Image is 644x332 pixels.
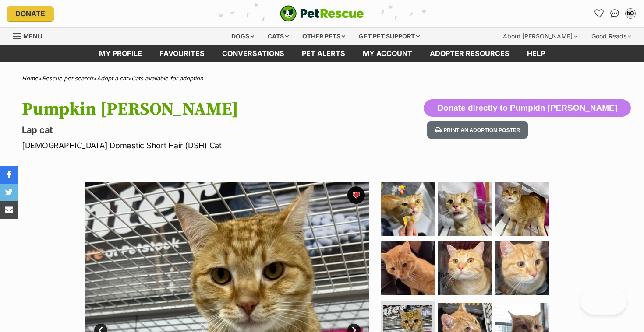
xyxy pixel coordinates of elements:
[495,182,549,236] img: Photo of Pumpkin Sam
[280,5,364,22] a: PetRescue
[421,45,518,62] a: Adopter resources
[623,7,637,21] button: My account
[354,45,421,62] a: My account
[518,45,554,62] a: Help
[151,45,213,62] a: Favourites
[626,9,635,18] div: bO
[347,186,365,204] button: favourite
[610,9,619,18] img: chat-41dd97257d64d25036548639549fe6c8038ab92f7586957e7f3b1b290dea8141.svg
[213,45,293,62] a: conversations
[353,28,426,45] div: Get pet support
[592,7,637,21] ul: Account quick links
[495,241,549,295] img: Photo of Pumpkin Sam
[22,75,38,82] a: Home
[7,6,54,21] a: Donate
[381,241,435,295] img: Photo of Pumpkin Sam
[438,182,492,236] img: Photo of Pumpkin Sam
[427,121,528,139] button: Print an adoption poster
[296,28,351,45] div: Other pets
[381,182,435,236] img: Photo of Pumpkin Sam
[13,28,48,43] a: Menu
[497,28,584,45] div: About [PERSON_NAME]
[131,75,203,82] a: Cats available for adoption
[42,75,93,82] a: Rescue pet search
[225,28,260,45] div: Dogs
[580,288,626,315] iframe: Help Scout Beacon - Open
[592,7,606,21] a: Favourites
[424,99,631,117] button: Donate directly to Pumpkin [PERSON_NAME]
[97,75,127,82] a: Adopt a cat
[438,241,492,295] img: Photo of Pumpkin Sam
[585,28,637,45] div: Good Reads
[262,28,295,45] div: Cats
[23,32,42,40] span: Menu
[293,45,354,62] a: Pet alerts
[22,140,393,151] p: [DEMOGRAPHIC_DATA] Domestic Short Hair (DSH) Cat
[90,45,151,62] a: My profile
[22,124,393,136] p: Lap cat
[608,7,622,21] a: Conversations
[280,5,364,22] img: logo-cat-932fe2b9b8326f06289b0f2fb663e598f794de774fb13d1741a6617ecf9a85b4.svg
[22,99,393,119] h1: Pumpkin [PERSON_NAME]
